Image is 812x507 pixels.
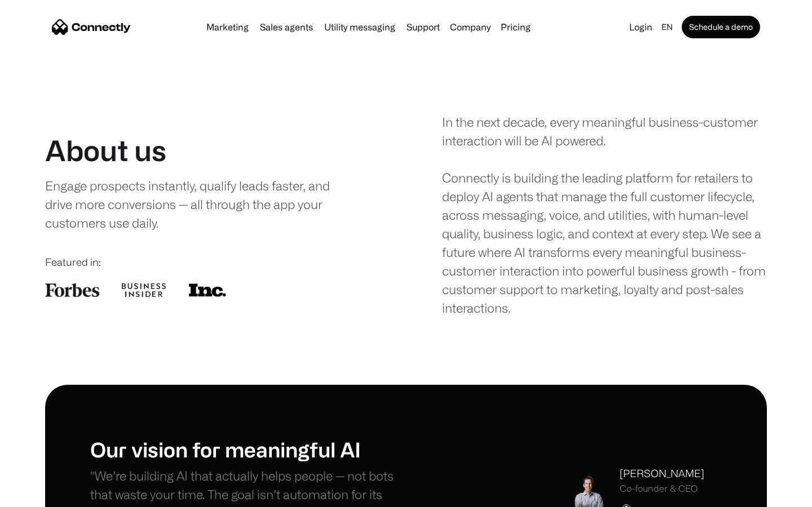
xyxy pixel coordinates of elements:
div: Co-founder & CEO [620,483,704,494]
a: Marketing [202,23,253,32]
a: Sales agents [255,23,317,32]
div: [PERSON_NAME] [620,466,704,481]
div: Featured in: [45,255,370,270]
div: Company [450,19,491,35]
aside: Language selected: English [11,486,68,503]
a: Schedule a demo [682,16,760,38]
div: In the next decade, every meaningful business-customer interaction will be AI powered. Connectly ... [442,113,767,317]
a: Utility messaging [320,23,400,32]
a: Support [402,23,444,32]
h1: About us [45,134,166,167]
div: en [661,19,673,35]
a: Pricing [496,23,535,32]
div: Engage prospects instantly, qualify leads faster, and drive more conversions — all through the ap... [45,176,354,232]
a: Login [625,19,657,35]
h1: Our vision for meaningful AI [90,437,406,461]
ul: Language list [23,487,68,503]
